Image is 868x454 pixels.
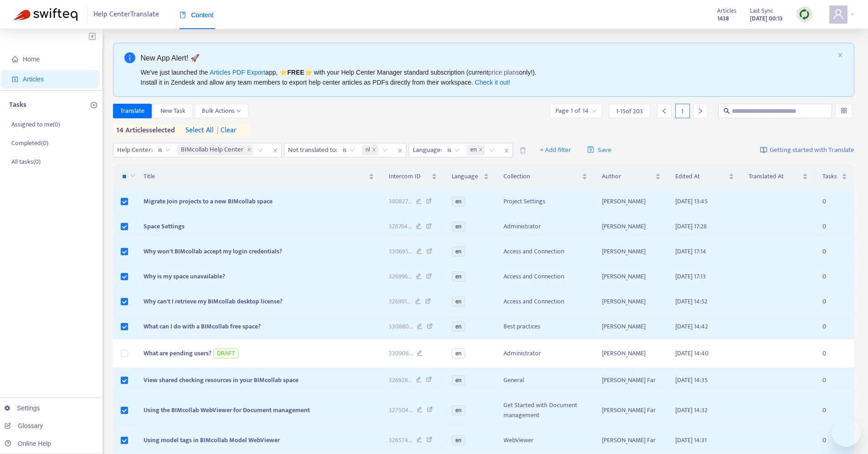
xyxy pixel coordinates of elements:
[488,69,519,76] a: price plans
[144,348,211,358] span: What are pending users?
[113,104,152,118] button: Translate
[11,157,41,166] p: All tasks ( 0 )
[595,189,668,214] td: [PERSON_NAME]
[750,6,773,16] span: Last Sync
[815,368,854,393] td: 0
[452,272,465,282] span: en
[195,104,248,118] button: Bulk Actionsdown
[822,172,840,182] span: Tasks
[675,321,708,332] span: [DATE] 14:42
[496,339,594,368] td: Administrator
[675,296,708,307] span: [DATE] 14:52
[113,143,154,157] span: Help Center :
[5,404,40,412] a: Settings
[675,375,708,385] span: [DATE] 14:35
[14,8,77,21] img: Swifteq
[141,67,834,87] div: We've just launched the app, ⭐ ⭐️ with your Help Center Manager standard subscription (current on...
[675,271,706,282] span: [DATE] 17:13
[9,100,26,111] p: Tasks
[595,239,668,264] td: [PERSON_NAME]
[372,147,376,153] span: close
[815,264,854,289] td: 0
[760,143,854,157] a: Getting started with Translate
[452,172,482,182] span: Language
[741,164,815,189] th: Translated At
[496,164,594,189] th: Collection
[760,146,767,154] img: image-link
[675,405,708,415] span: [DATE] 14:32
[675,435,707,445] span: [DATE] 14:31
[496,189,594,214] td: Project Settings
[540,145,571,156] span: + Add filter
[837,52,843,58] button: close
[214,125,236,136] span: clear
[365,145,370,156] span: nl
[717,14,729,24] strong: 1438
[750,14,783,24] strong: [DATE] 00:13
[496,368,594,393] td: General
[343,143,355,157] span: is
[815,189,854,214] td: 0
[602,172,653,182] span: Author
[616,106,643,116] span: 1 - 15 of 203
[815,214,854,239] td: 0
[144,271,225,282] span: Why is my space unavailable?
[815,314,854,339] td: 0
[837,52,843,58] span: close
[717,6,736,16] span: Articles
[284,143,339,157] span: Not translated to :
[12,56,18,62] span: home
[362,145,378,156] span: nl
[144,375,298,385] span: View shared checking resources in your BIMcollab space
[389,222,412,232] span: 328764 ...
[478,147,483,153] span: close
[144,246,282,257] span: Why won't BIMcollab accept my login credentials?
[587,145,611,156] span: Save
[144,196,272,207] span: Migrate Join projects to a new BIMcollab space
[503,172,580,182] span: Collection
[533,143,578,157] button: + Add filter
[595,214,668,239] td: [PERSON_NAME]
[210,69,265,76] a: Articles PDF Export
[519,147,526,154] span: delete
[202,106,241,116] span: Bulk Actions
[389,297,411,307] span: 326991 ...
[452,197,465,207] span: en
[144,321,261,332] span: What can I do with a BIMcollab free space?
[389,172,430,182] span: Intercom ID
[381,164,444,189] th: Intercom ID
[153,104,193,118] button: New Task
[247,147,252,153] span: close
[467,145,485,156] span: en
[470,145,477,156] span: en
[394,145,406,156] span: close
[409,143,443,157] span: Language :
[452,375,465,385] span: en
[93,6,159,23] span: Help Center Translate
[668,164,741,189] th: Edited At
[675,348,709,358] span: [DATE] 14:40
[120,106,144,116] span: Translate
[447,143,460,157] span: is
[496,239,594,264] td: Access and Connection
[595,428,668,453] td: [PERSON_NAME] Far
[144,172,367,182] span: Title
[833,9,844,20] span: user
[144,296,282,307] span: Why can't I retrieve my BIMcollab desktop license?
[144,405,310,415] span: Using the BIMcollab WebViewer for Document management
[144,221,185,232] span: Space Settings
[496,393,594,428] td: Get Started with Document management
[389,322,413,332] span: 330880 ...
[580,143,618,157] button: saveSave
[389,247,412,257] span: 330695 ...
[389,435,412,445] span: 326574 ...
[595,314,668,339] td: [PERSON_NAME]
[832,418,861,447] iframe: Button to launch messaging window, conversation in progress
[23,55,40,63] span: Home
[160,106,185,116] span: New Task
[595,289,668,314] td: [PERSON_NAME]
[595,264,668,289] td: [PERSON_NAME]
[749,172,800,182] span: Translated At
[91,102,97,108] span: plus-circle
[496,214,594,239] td: Administrator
